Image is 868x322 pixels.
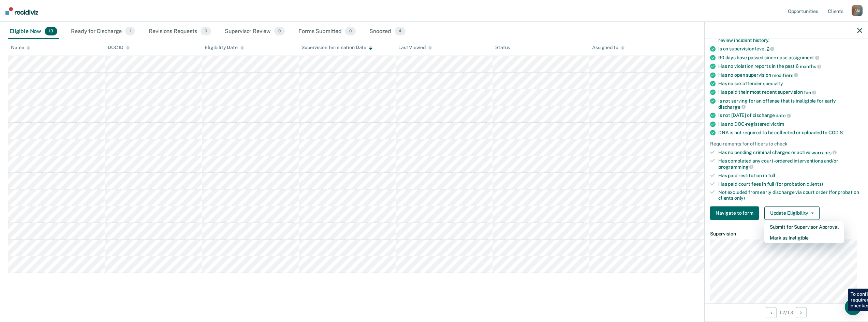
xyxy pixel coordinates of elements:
span: months [800,63,821,69]
span: clients) [807,181,823,186]
div: Not excluded from early discharge via court order (for probation clients [718,189,862,201]
dt: Supervision [710,231,862,236]
div: Name [11,45,30,50]
button: Submit for Supervisor Approval [764,221,844,232]
span: CODIS [828,129,843,135]
span: 0 [345,27,356,36]
div: Supervisor Review [223,24,286,39]
div: Has no violation reports in the past 6 [718,63,862,70]
span: discharge [718,104,746,109]
div: Supervision Termination Date [301,45,372,50]
div: Has no open supervision [718,72,862,78]
div: Ready for Discharge [70,24,136,39]
div: Eligible Now [8,24,59,39]
div: Last Viewed [398,45,431,50]
button: Update Eligibility [764,206,820,220]
div: Has paid restitution in [718,172,862,178]
span: 1 [125,27,135,36]
div: DOC ID [108,45,130,50]
div: Has paid court fees in full (for probation [718,181,862,187]
span: 2 [767,46,775,51]
div: Is on supervision level [718,46,862,52]
span: specialty [763,81,783,86]
a: Navigate to form link [710,206,762,220]
div: Status [495,45,510,50]
button: Next Opportunity [796,307,807,318]
span: modifiers [772,72,798,78]
div: Forms Submitted [297,24,357,39]
span: programming [718,164,753,169]
div: Has paid their most recent supervision [718,89,862,95]
div: DNA is not required to be collected or uploaded to [718,129,862,135]
div: Has no sex offender [718,81,862,87]
span: 4 [395,27,406,36]
button: Previous Opportunity [766,307,777,318]
div: Has completed any court-ordered interventions and/or [718,158,862,170]
span: victim [770,121,784,126]
div: Revisions Requests [147,24,212,39]
div: Open Intercom Messenger [845,299,861,315]
div: Snoozed [368,24,407,39]
div: Is not serving for an offense that is ineligible for early [718,98,862,109]
img: Recidiviz [5,7,38,15]
div: A M [852,5,863,16]
span: 0 [274,27,285,36]
div: 12 / 13 [705,303,868,321]
span: full [768,172,775,178]
div: Assigned to [592,45,624,50]
div: Is not [DATE] of discharge [718,112,862,119]
div: Eligibility Date [205,45,244,50]
span: 0 [201,27,211,36]
span: warrants [811,150,837,155]
div: 90 days have passed since case [718,55,862,61]
div: Requirements for officers to check [710,141,862,147]
span: date [776,113,791,118]
span: only) [734,195,745,201]
span: 13 [45,27,57,36]
span: assignment [789,55,819,60]
button: Mark as Ineligible [764,232,844,243]
div: Has no pending criminal charges or active [718,149,862,155]
button: Navigate to form [710,206,759,220]
div: Has no DOC-registered [718,121,862,127]
span: fee [804,90,816,95]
